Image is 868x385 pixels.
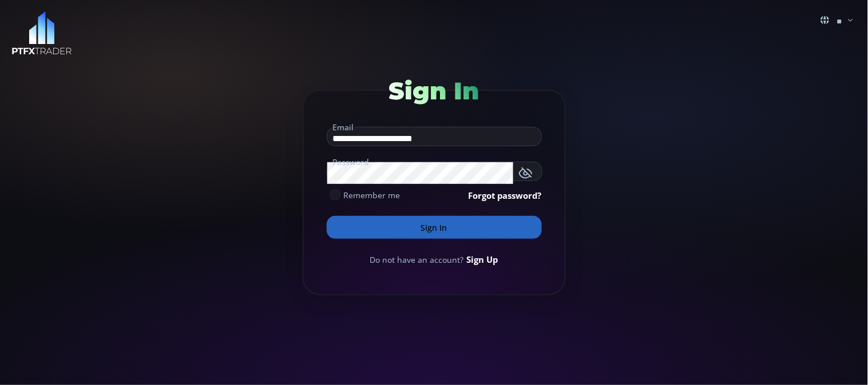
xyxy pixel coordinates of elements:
div: Do not have an account? [327,253,542,266]
a: Sign Up [467,253,498,266]
img: LOGO [11,11,72,55]
span: Sign In [389,76,479,106]
button: Sign In [327,216,542,239]
a: Forgot password? [469,189,542,202]
span: Remember me [344,189,401,201]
